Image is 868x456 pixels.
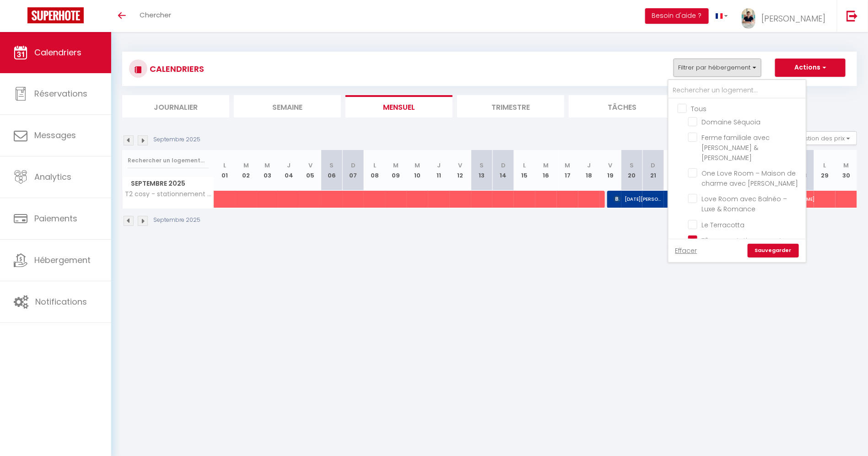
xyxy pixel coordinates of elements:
[407,150,428,191] th: 10
[675,246,697,256] a: Effacer
[321,150,343,191] th: 06
[153,135,200,144] p: Septembre 2025
[702,133,770,162] span: Ferme familiale avec [PERSON_NAME] & [PERSON_NAME]
[836,150,857,191] th: 30
[124,191,216,198] span: T2 cosy - stationnement gratuit
[34,213,77,224] span: Paiements
[824,161,826,170] abbr: L
[140,10,171,20] span: Chercher
[557,150,578,191] th: 17
[34,254,91,266] span: Hébergement
[345,95,453,118] li: Mensuel
[300,150,321,191] th: 05
[234,95,341,118] li: Semaine
[153,216,200,225] p: Septembre 2025
[492,150,514,191] th: 14
[257,150,278,191] th: 03
[223,161,226,170] abbr: L
[122,95,229,118] li: Journalier
[748,244,799,258] a: Sauvegarder
[428,150,450,191] th: 11
[702,194,787,214] span: Love Room avec Balnéo – Luxe & Romance
[642,150,664,191] th: 21
[457,95,564,118] li: Trimestre
[501,161,506,170] abbr: D
[343,150,364,191] th: 07
[514,150,535,191] th: 15
[385,150,407,191] th: 09
[34,88,87,99] span: Réservations
[609,161,613,170] abbr: V
[669,82,806,99] input: Rechercher un logement...
[565,161,570,170] abbr: M
[645,8,709,24] button: Besoin d'aide ?
[668,79,807,263] div: Filtrer par hébergement
[27,7,84,23] img: Super Booking
[544,161,549,170] abbr: M
[674,59,761,77] button: Filtrer par hébergement
[415,161,421,170] abbr: M
[480,161,484,170] abbr: S
[128,152,209,169] input: Rechercher un logement...
[123,177,214,190] span: Septembre 2025
[664,150,685,191] th: 22
[243,161,249,170] abbr: M
[351,161,356,170] abbr: D
[846,10,858,21] img: logout
[34,47,81,58] span: Calendriers
[308,161,313,170] abbr: V
[458,161,463,170] abbr: V
[789,131,857,145] button: Gestion des prix
[364,150,385,191] th: 08
[437,161,441,170] abbr: J
[34,129,76,141] span: Messages
[373,161,376,170] abbr: L
[621,150,643,191] th: 20
[569,95,676,118] li: Tâches
[450,150,471,191] th: 12
[265,161,270,170] abbr: M
[600,150,621,191] th: 19
[278,150,300,191] th: 04
[614,190,664,208] span: [DATE][PERSON_NAME]
[523,161,526,170] abbr: L
[214,150,236,191] th: 01
[147,59,204,79] h3: CALENDRIERS
[35,296,87,307] span: Notifications
[702,169,798,188] span: One Love Room – Maison de charme avec [PERSON_NAME]
[578,150,600,191] th: 18
[394,161,399,170] abbr: M
[651,161,656,170] abbr: D
[535,150,557,191] th: 16
[844,161,849,170] abbr: M
[34,171,71,182] span: Analytics
[814,150,836,191] th: 29
[235,150,257,191] th: 02
[287,161,291,170] abbr: J
[471,150,493,191] th: 13
[330,161,334,170] abbr: S
[742,8,755,29] img: ...
[587,161,591,170] abbr: J
[630,161,634,170] abbr: S
[775,59,846,77] button: Actions
[761,13,825,24] span: [PERSON_NAME]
